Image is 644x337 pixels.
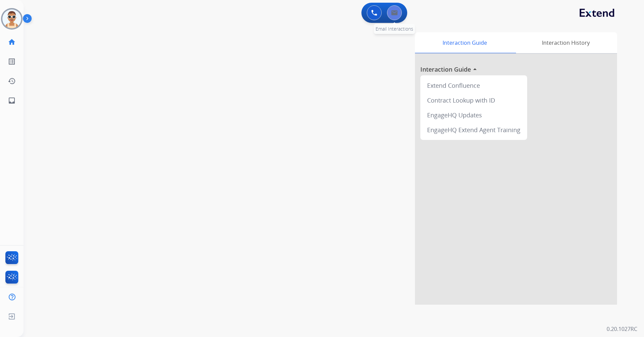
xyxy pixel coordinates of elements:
[423,122,524,137] div: EngageHQ Extend Agent Training
[423,93,524,108] div: Contract Lookup with ID
[415,32,514,53] div: Interaction Guide
[607,325,637,333] p: 0.20.1027RC
[8,38,16,46] mat-icon: home
[8,58,16,66] mat-icon: list_alt
[423,78,524,93] div: Extend Confluence
[8,97,16,105] mat-icon: inbox
[2,9,21,28] img: avatar
[376,26,413,32] span: Email Interactions
[514,32,617,53] div: Interaction History
[423,108,524,122] div: EngageHQ Updates
[8,77,16,85] mat-icon: history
